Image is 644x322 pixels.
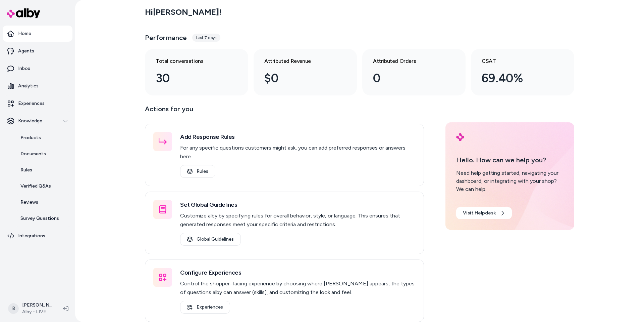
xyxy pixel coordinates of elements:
h3: Performance [145,33,187,42]
a: Home [3,26,72,42]
img: alby Logo [456,133,464,141]
p: Reviews [20,199,38,206]
a: Attributed Revenue $0 [254,49,357,95]
h3: Add Response Rules [180,132,416,142]
p: [PERSON_NAME] [22,302,52,309]
div: Need help getting started, navigating your dashboard, or integrating with your shop? We can help. [456,169,563,193]
p: Experiences [18,100,45,107]
p: Survey Questions [20,215,59,222]
h3: Attributed Revenue [264,57,335,65]
a: Rules [180,165,215,178]
h2: Hi [PERSON_NAME] ! [145,7,221,17]
a: Verified Q&As [14,178,72,194]
a: Analytics [3,78,72,94]
a: Agents [3,43,72,59]
p: Control the shopper-facing experience by choosing where [PERSON_NAME] appears, the types of quest... [180,279,416,297]
p: Inbox [18,65,30,72]
p: Agents [18,48,34,54]
p: Documents [20,151,46,157]
span: Alby - LIVE on [DOMAIN_NAME] [22,309,52,315]
a: Products [14,130,72,146]
a: Survey Questions [14,210,72,227]
a: Total conversations 30 [145,49,248,95]
button: B[PERSON_NAME]Alby - LIVE on [DOMAIN_NAME] [4,298,58,319]
p: For any specific questions customers might ask, you can add preferred responses or answers here. [180,144,416,161]
a: Experiences [180,301,230,314]
div: 69.40% [482,69,553,87]
p: Rules [20,167,32,173]
p: Products [20,134,41,141]
h3: CSAT [482,57,553,65]
p: Integrations [18,233,45,239]
a: Inbox [3,61,72,77]
h3: Attributed Orders [373,57,444,65]
div: 0 [373,69,444,87]
a: Experiences [3,95,72,112]
button: Knowledge [3,113,72,129]
a: Integrations [3,228,72,244]
div: $0 [264,69,335,87]
p: Hello. How can we help you? [456,155,563,165]
a: Visit Helpdesk [456,207,512,219]
a: Rules [14,162,72,178]
h3: Configure Experiences [180,268,416,277]
div: 30 [156,69,227,87]
a: Documents [14,146,72,162]
p: Analytics [18,83,39,89]
span: B [8,303,19,314]
a: Attributed Orders 0 [362,49,466,95]
h3: Set Global Guidelines [180,200,416,209]
img: alby Logo [7,8,40,18]
p: Customize alby by specifying rules for overall behavior, style, or language. This ensures that ge... [180,211,416,229]
h3: Total conversations [156,57,227,65]
p: Knowledge [18,118,42,124]
p: Verified Q&As [20,183,51,190]
a: Reviews [14,194,72,210]
a: CSAT 69.40% [471,49,574,95]
a: Global Guidelines [180,233,241,246]
div: Last 7 days [192,34,220,42]
p: Home [18,30,31,37]
p: Actions for you [145,104,424,120]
